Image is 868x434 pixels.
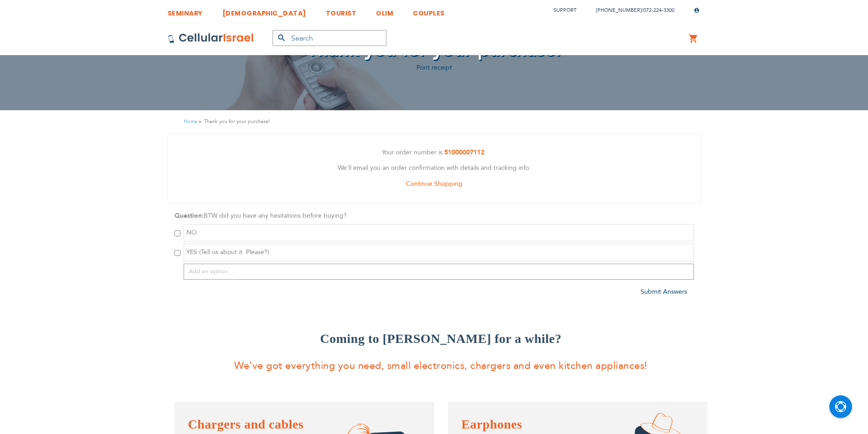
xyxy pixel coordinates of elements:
p: Your order number is: . [175,147,693,158]
h4: Earphones [462,415,694,434]
img: Cellular Israel Logo [168,33,254,44]
p: We've got everything you need, small electronics, chargers and even kitchen appliances! [175,357,708,375]
a: TOURIST [326,2,357,19]
a: 51000007112 [444,148,484,157]
input: Add an option... [184,264,694,280]
a: COUPLES [413,2,445,19]
a: Submit Answers [641,287,687,296]
a: 072-224-3300 [643,7,674,14]
p: We'll email you an order confirmation with details and tracking info. [175,163,693,174]
li: / [587,4,674,17]
h4: Chargers and cables [188,415,421,434]
a: Support [554,7,576,14]
a: Continue Shopping [406,179,462,188]
strong: Thank you for your purchase! [204,117,270,126]
input: Search [272,30,386,46]
strong: Question: [175,211,204,220]
a: Home [184,118,197,125]
a: [DEMOGRAPHIC_DATA] [222,2,306,19]
span: NO [186,228,197,237]
a: [PHONE_NUMBER] [596,7,642,14]
a: SEMINARY [168,2,203,19]
h3: Coming to [PERSON_NAME] for a while? [175,330,708,348]
a: Print receipt [416,63,452,72]
span: BTW did you have any hesitations before buying? [204,211,347,220]
span: YES (Tell us about it. Please?) [186,248,269,256]
a: OLIM [376,2,393,19]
